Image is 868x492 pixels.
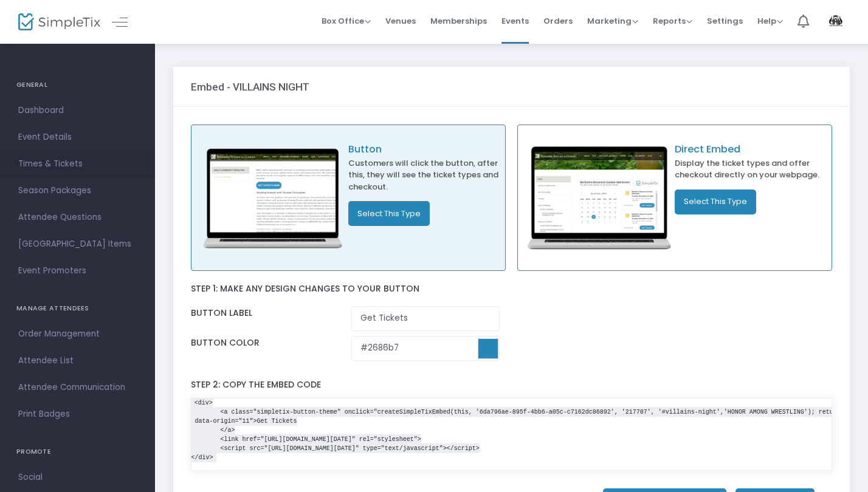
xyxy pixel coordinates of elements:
span: Social [18,470,137,485]
label: Button color [191,331,260,356]
img: embed_button.png [198,142,348,253]
button: Select This Type [348,201,430,226]
span: Orders [543,5,573,36]
span: Memberships [430,5,487,36]
span: Event Details [18,129,137,145]
span: Marketing [587,15,638,27]
label: Step 1: Make any design changes to your button [191,277,419,302]
span: Attendee List [18,353,137,369]
p: Customers will click the button, after this, they will see the ticket types and checkout. [348,157,499,193]
span: Print Badges [18,406,137,422]
p: Button [348,142,499,157]
span: Attendee Questions [18,210,137,225]
h4: MANAGE ATTENDEES [16,296,139,321]
span: Season Packages [18,183,137,199]
span: Events [501,5,529,36]
span: Times & Tickets [18,156,137,172]
p: Display the ticket types and offer checkout directly on your webpage. [675,157,825,181]
span: Help [757,15,783,27]
span: Box Office [322,15,371,27]
span: Order Management [18,326,137,342]
img: direct_embed.png [524,142,675,253]
button: Select This Type [675,190,756,214]
span: Venues [385,5,416,36]
input: Enter Button Label [351,306,500,331]
label: Button label [191,301,252,326]
h4: GENERAL [16,73,139,97]
span: Event Promoters [18,263,137,279]
span: Dashboard [18,103,137,118]
span: [GEOGRAPHIC_DATA] Items [18,236,137,252]
span: Settings [707,5,743,36]
h4: PROMOTE [16,440,139,464]
span: Attendee Communication [18,380,137,395]
p: Direct Embed [675,142,825,157]
label: Step 2: Copy the embed code [191,373,321,398]
h3: Embed - VILLAINS NIGHT [191,81,309,93]
span: Reports [653,15,692,27]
